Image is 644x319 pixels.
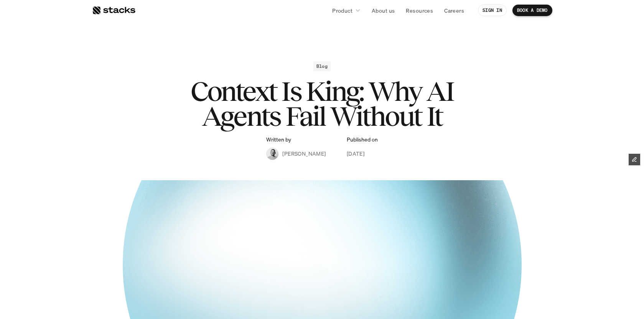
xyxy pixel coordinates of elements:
p: Written by [266,136,291,143]
p: [PERSON_NAME] [282,150,326,158]
p: About us [372,7,395,15]
a: About us [367,3,399,17]
p: Published on [347,136,378,143]
a: Resources [401,3,438,17]
p: BOOK A DEMO [517,8,548,13]
p: [DATE] [347,150,365,158]
h1: Context Is King: Why AI Agents Fail Without It [169,79,476,129]
a: BOOK A DEMO [512,5,552,16]
p: SIGN IN [483,8,502,13]
a: Careers [440,3,469,17]
button: Edit Framer Content [629,154,640,165]
p: Resources [406,7,433,15]
h2: Blog [316,64,328,69]
a: SIGN IN [478,5,507,16]
p: Product [332,7,352,15]
p: Careers [444,7,464,15]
